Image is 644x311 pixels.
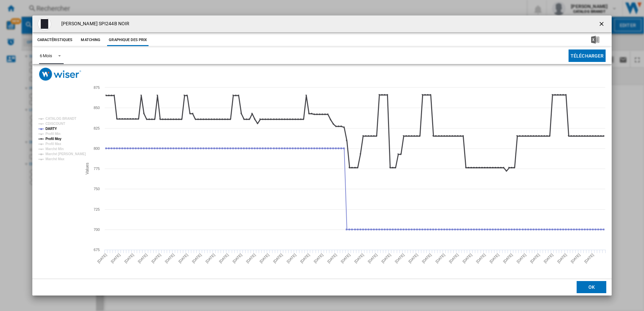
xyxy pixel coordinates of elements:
[94,228,100,232] tspan: 700
[475,253,486,264] tspan: [DATE]
[94,146,100,150] tspan: 800
[232,253,243,264] tspan: [DATE]
[32,15,612,296] md-dialog: Product popup
[218,253,229,264] tspan: [DATE]
[94,85,100,90] tspan: 875
[45,137,62,141] tspan: Profil Moy
[38,17,51,31] img: darty
[583,253,594,264] tspan: [DATE]
[39,68,81,81] img: logo_wiser_300x94.png
[259,253,270,264] tspan: [DATE]
[40,53,52,58] div: 6 Mois
[137,253,148,264] tspan: [DATE]
[286,253,297,264] tspan: [DATE]
[353,253,364,264] tspan: [DATE]
[556,253,568,264] tspan: [DATE]
[36,34,74,46] button: Caractéristiques
[96,253,107,264] tspan: [DATE]
[45,142,61,146] tspan: Profil Max
[461,253,473,264] tspan: [DATE]
[502,253,513,264] tspan: [DATE]
[489,253,500,264] tspan: [DATE]
[580,34,610,46] button: Télécharger au format Excel
[529,253,540,264] tspan: [DATE]
[516,253,527,264] tspan: [DATE]
[58,21,130,27] h4: [PERSON_NAME] SPI244B NOIR
[569,49,606,62] button: Télécharger
[123,253,134,264] tspan: [DATE]
[94,248,100,252] tspan: 675
[313,253,324,264] tspan: [DATE]
[164,253,175,264] tspan: [DATE]
[326,253,337,264] tspan: [DATE]
[94,207,100,211] tspan: 725
[45,127,57,131] tspan: DARTY
[595,17,609,31] button: getI18NText('BUTTONS.CLOSE_DIALOG')
[394,253,405,264] tspan: [DATE]
[45,122,65,126] tspan: CDISCOUNT
[204,253,216,264] tspan: [DATE]
[94,126,100,130] tspan: 825
[45,132,61,136] tspan: Profil Min
[245,253,256,264] tspan: [DATE]
[448,253,459,264] tspan: [DATE]
[110,253,121,264] tspan: [DATE]
[76,34,105,46] button: Matching
[272,253,283,264] tspan: [DATE]
[94,106,100,110] tspan: 850
[380,253,391,264] tspan: [DATE]
[543,253,554,264] tspan: [DATE]
[299,253,310,264] tspan: [DATE]
[434,253,446,264] tspan: [DATE]
[191,253,202,264] tspan: [DATE]
[94,167,100,171] tspan: 775
[94,187,100,191] tspan: 750
[598,21,606,29] ng-md-icon: getI18NText('BUTTONS.CLOSE_DIALOG')
[591,36,599,44] img: excel-24x24.png
[421,253,432,264] tspan: [DATE]
[408,253,419,264] tspan: [DATE]
[577,281,606,293] button: OK
[340,253,351,264] tspan: [DATE]
[45,147,64,151] tspan: Marché Min
[178,253,189,264] tspan: [DATE]
[45,152,86,156] tspan: Marché [PERSON_NAME]
[367,253,378,264] tspan: [DATE]
[85,163,90,175] tspan: Values
[45,157,65,161] tspan: Marché Max
[570,253,581,264] tspan: [DATE]
[107,34,149,46] button: Graphique des prix
[45,117,76,120] tspan: CATALOG BRANDT
[151,253,162,264] tspan: [DATE]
